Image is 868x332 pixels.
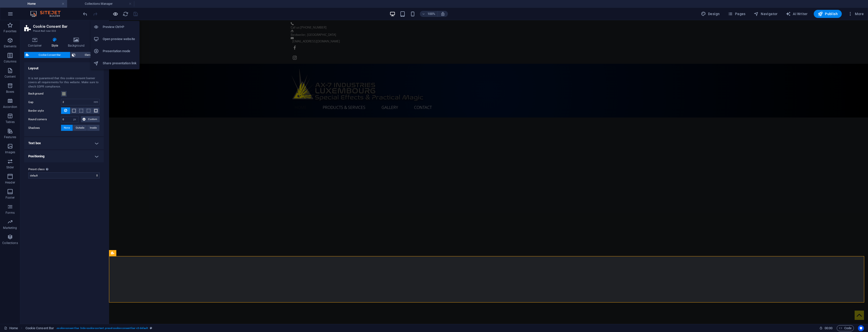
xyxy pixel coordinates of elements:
[846,10,866,18] button: More
[25,325,152,331] nav: breadcrumb
[420,11,438,17] button: 100%
[828,326,829,330] span: :
[819,325,833,331] h6: Session time
[3,226,17,230] p: Marketing
[6,120,15,124] p: Tables
[70,52,104,58] button: Element
[786,11,808,16] span: AI Writer
[76,125,84,131] span: Outside
[73,125,87,131] button: Outside
[427,11,436,17] h6: 100%
[28,166,100,172] label: Preset class
[64,125,70,131] span: None
[5,150,15,154] p: Images
[726,10,747,18] button: Pages
[29,11,67,17] img: Editor Logo
[24,150,104,162] h4: Positioning
[752,10,780,18] button: Navigator
[4,29,16,33] p: Favorites
[6,90,14,94] p: Boxes
[61,125,73,131] button: None
[150,327,152,329] i: This element is a customizable preset
[5,180,15,185] p: Header
[441,12,445,16] i: On resize automatically adjust zoom level to fit chosen device.
[4,44,17,48] p: Elements
[28,125,61,131] label: Shadows
[28,101,61,104] label: Gap
[699,10,722,18] button: Design
[814,10,842,18] button: Publish
[3,105,17,109] p: Accordion
[818,11,838,16] span: Publish
[64,37,91,48] h4: Background
[837,325,854,331] button: Code
[6,211,15,215] p: Forms
[77,52,102,58] span: Element
[28,108,61,114] label: Border style
[103,48,137,54] h6: Presentation mode
[31,52,69,58] span: Cookie Consent Bar
[33,24,104,29] h2: Cookie Consent Bar
[2,241,18,245] p: Collections
[4,135,16,139] p: Features
[48,37,64,48] h4: Style
[5,75,16,79] p: Content
[839,325,852,331] span: Code
[25,325,54,331] span: Click to select. Double-click to edit
[33,29,94,33] h3: Preset #ed-new-333
[728,11,745,16] span: Pages
[848,11,864,16] span: More
[103,24,137,30] h6: Preview Ctrl+P
[24,37,48,48] h4: Container
[701,11,720,16] span: Design
[754,11,778,16] span: Navigator
[81,116,100,122] button: Custom
[24,52,70,58] button: Cookie Consent Bar
[103,36,137,42] h6: Open preview website
[87,125,99,131] button: Inside
[56,325,148,331] span: . cookie-consent-bar .hide-cookie-content .preset-cookie-consent-bar-v3-default
[858,325,864,331] button: Usercentrics
[28,76,100,89] div: It is not guaranteed that this cookie consent banner covers all requirements for this website. Ma...
[28,91,61,97] label: Background
[67,1,134,7] h4: Collections Manager
[82,11,88,17] button: undo
[6,196,15,200] p: Footer
[103,60,137,66] h6: Share presentation link
[122,11,128,17] button: reload
[6,165,14,169] p: Slider
[24,137,104,149] h4: Text box
[784,10,810,18] button: AI Writer
[825,325,832,331] span: 00 00
[28,116,61,123] label: Round corners
[82,11,88,17] i: Undo: Add element (Ctrl+Z)
[4,59,16,64] p: Columns
[90,125,97,131] span: Inside
[4,325,18,331] a: Click to cancel selection. Double-click to open Pages
[699,10,722,18] div: Design (Ctrl+Alt+Y)
[24,62,104,71] h4: Layout
[87,116,98,122] span: Custom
